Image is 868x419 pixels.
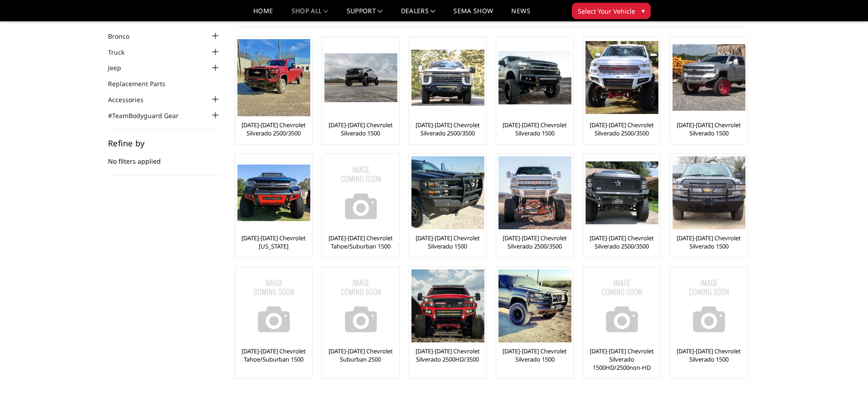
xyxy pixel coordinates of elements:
img: No Image [237,269,310,342]
a: [DATE]-[DATE] Chevrolet Silverado 1500 [673,234,745,250]
a: Home [253,8,273,21]
a: Truck [108,47,136,57]
a: No Image [324,269,397,342]
a: [DATE]-[DATE] Chevrolet Silverado 1500HD/2500non-HD [586,347,658,372]
a: [DATE]-[DATE] Chevrolet Silverado 2500/3500 [411,121,484,137]
span: Select Your Vehicle [578,6,635,16]
a: [DATE]-[DATE] Chevrolet Silverado 1500 [498,347,571,363]
div: No filters applied [108,139,221,176]
span: ▾ [642,6,645,16]
img: No Image [324,156,397,229]
h5: Refine by [108,139,221,147]
a: [DATE]-[DATE] Chevrolet Silverado 1500 [411,234,484,250]
button: Select Your Vehicle [572,3,651,19]
a: [DATE]-[DATE] Chevrolet Tahoe/Suburban 1500 [324,234,397,250]
a: [DATE]-[DATE] Chevrolet [US_STATE] [237,234,310,250]
a: [DATE]-[DATE] Chevrolet Tahoe/Suburban 1500 [237,347,310,363]
a: [DATE]-[DATE] Chevrolet Silverado 2500/3500 [586,234,658,250]
a: News [511,8,530,21]
a: Support [347,8,383,21]
iframe: Chat Widget [822,375,868,419]
a: [DATE]-[DATE] Chevrolet Silverado 2500/3500 [237,121,310,137]
a: Replacement Parts [108,79,177,88]
a: #TeamBodyguard Gear [108,111,190,120]
img: No Image [673,269,745,342]
a: Dealers [401,8,436,21]
a: SEMA Show [453,8,493,21]
img: No Image [586,269,658,342]
a: shop all [292,8,329,21]
a: [DATE]-[DATE] Chevrolet Suburban 2500 [324,347,397,363]
a: Accessories [108,95,155,104]
a: Jeep [108,63,133,72]
a: [DATE]-[DATE] Chevrolet Silverado 2500/3500 [586,121,658,137]
a: [DATE]-[DATE] Chevrolet Silverado 1500 [673,121,745,137]
a: No Image [673,269,745,342]
a: No Image [324,156,397,229]
img: No Image [324,269,397,342]
a: [DATE]-[DATE] Chevrolet Silverado 2500HD/3500 [411,347,484,363]
a: [DATE]-[DATE] Chevrolet Silverado 1500 [324,121,397,137]
a: [DATE]-[DATE] Chevrolet Silverado 1500 [673,347,745,363]
a: Bronco [108,31,141,41]
a: [DATE]-[DATE] Chevrolet Silverado 2500/3500 [498,234,571,250]
a: [DATE]-[DATE] Chevrolet Silverado 1500 [498,121,571,137]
